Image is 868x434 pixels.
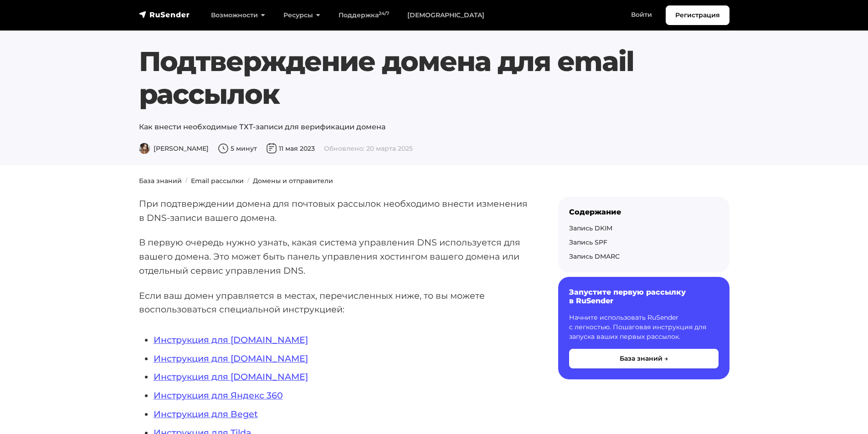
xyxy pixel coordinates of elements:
span: 11 мая 2023 [266,144,315,153]
p: В первую очередь нужно узнать, какая система управления DNS используется для вашего домена. Это м... [139,235,529,277]
span: Обновлено: 20 марта 2025 [324,144,413,153]
img: Время чтения [218,143,229,154]
a: Запись SPF [569,238,607,246]
p: Как внести необходимые ТХТ-записи для верификации домена [139,122,729,133]
p: Начните использовать RuSender с легкостью. Пошаговая инструкция для запуска ваших первых рассылок. [569,313,719,342]
a: Email рассылки [191,177,244,185]
img: RuSender [139,10,190,19]
a: База знаний [139,177,182,185]
h6: Запустите первую рассылку в RuSender [569,288,719,305]
a: [DEMOGRAPHIC_DATA] [398,6,493,25]
a: Инструкция для [DOMAIN_NAME] [154,371,308,382]
a: Домены и отправители [253,177,333,185]
span: [PERSON_NAME] [139,144,209,153]
a: Ресурсы [274,6,329,25]
nav: breadcrumb [134,176,735,186]
a: Возможности [202,6,274,25]
a: Войти [622,5,661,24]
a: Инструкция для Яндекс 360 [154,390,283,401]
a: Инструкция для [DOMAIN_NAME] [154,353,308,364]
a: Поддержка24/7 [329,6,398,25]
a: Инструкция для [DOMAIN_NAME] [154,334,308,345]
div: Содержание [569,208,719,216]
sup: 24/7 [379,10,389,16]
button: База знаний → [569,349,719,368]
a: Регистрация [666,5,729,25]
a: Запись DKIM [569,224,612,232]
h1: Подтверждение домена для email рассылок [139,45,729,111]
p: Если ваш домен управляется в местах, перечисленных ниже, то вы можете воспользоваться специальной... [139,289,529,317]
a: Запись DMARC [569,252,620,260]
a: Запустите первую рассылку в RuSender Начните использовать RuSender с легкостью. Пошаговая инструк... [558,277,729,379]
a: Инструкция для Beget [154,408,258,419]
img: Дата публикации [266,143,277,154]
span: 5 минут [218,144,257,153]
p: При подтверждении домена для почтовых рассылок необходимо внести изменения в DNS-записи вашего до... [139,197,529,225]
